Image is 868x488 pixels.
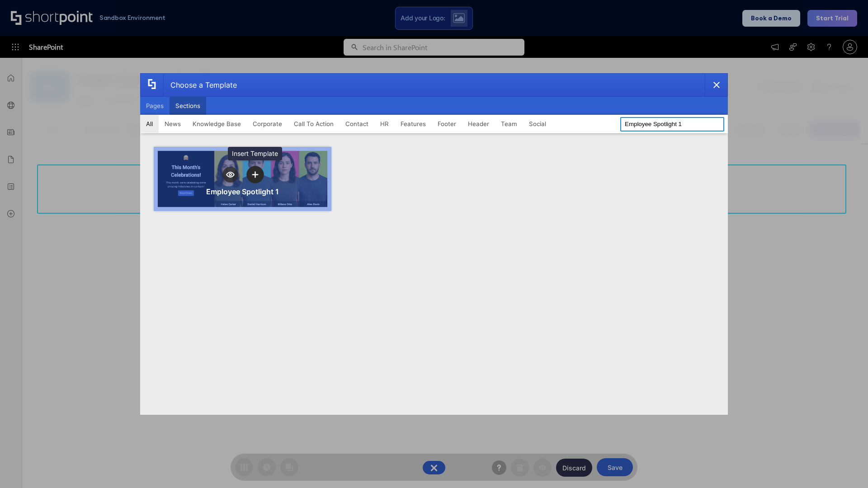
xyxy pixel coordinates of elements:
button: HR [374,115,395,133]
button: Features [395,115,432,133]
button: News [159,115,187,133]
button: Footer [432,115,462,133]
div: template selector [140,73,728,415]
iframe: Chat Widget [823,445,868,488]
div: Employee Spotlight 1 [206,187,279,196]
button: Sections [170,97,206,115]
button: Header [462,115,495,133]
button: Knowledge Base [187,115,247,133]
div: Choose a Template [163,74,237,96]
button: Contact [340,115,374,133]
button: All [140,115,159,133]
button: Pages [140,97,170,115]
button: Social [523,115,552,133]
button: Corporate [247,115,288,133]
button: Team [495,115,523,133]
button: Call To Action [288,115,340,133]
input: Search [620,117,724,131]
